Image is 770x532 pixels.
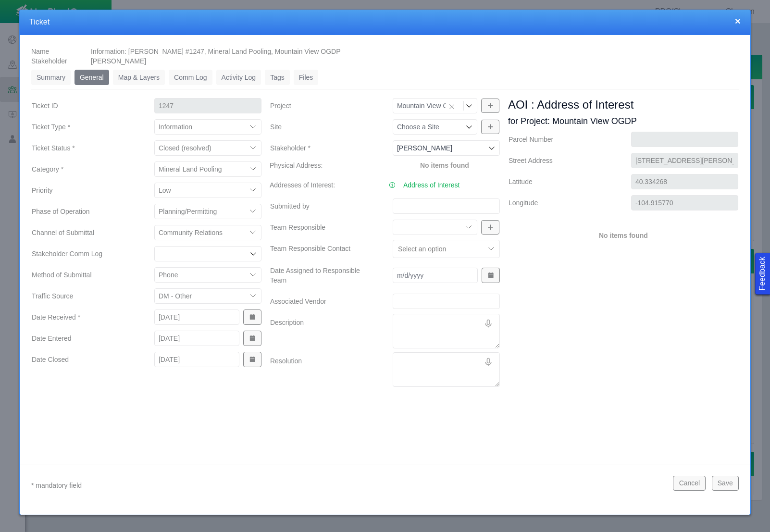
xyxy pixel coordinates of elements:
label: Priority [24,182,147,199]
label: Traffic Source [24,287,147,305]
input: m/d/yyyy [154,331,239,346]
label: Date Assigned to Responsible Team [262,262,385,289]
p: * mandatory field [31,480,665,492]
label: Category * [24,161,147,178]
a: View more address information [389,180,396,190]
input: m/d/yyyy [154,309,239,325]
a: Tags [265,70,290,85]
span: [PERSON_NAME] [91,57,146,65]
label: Street Address [501,152,623,169]
button: Clear selection [446,102,458,111]
label: Project [262,97,385,114]
label: Associated Vendor [262,293,385,310]
button: Show Date Picker [482,268,500,283]
span: Information: [PERSON_NAME] #1247, Mineral Land Pooling, Mountain View OGDP [91,48,341,55]
button: Save [712,476,739,490]
label: No items found [420,161,469,170]
a: Address of Interest [403,180,460,190]
label: Ticket ID [24,97,147,114]
label: Team Responsible Contact [262,240,385,258]
h4: for Project: Mountain View OGDP [508,116,739,127]
label: Date Received * [24,309,147,326]
label: Method of Submittal [24,266,147,284]
a: Activity Log [216,70,261,85]
label: Resolution [262,352,385,387]
button: Show Date Picker [243,352,261,367]
li: View more address information Address of Interest [389,180,500,190]
label: Submitted by [262,198,385,215]
label: Channel of Submittal [24,224,147,241]
label: Description [262,314,385,348]
a: Comm Log [169,70,212,85]
h4: Ticket [29,17,741,27]
a: Summary [31,70,71,85]
label: Longitude [501,194,623,211]
span: Stakeholder [31,57,67,65]
button: Cancel [673,476,706,490]
label: Stakeholder Comm Log [24,245,147,262]
label: Date Entered [24,330,147,347]
button: Show Date Picker [243,309,261,325]
a: Map & Layers [113,70,165,85]
input: m/d/yyyy [393,268,478,283]
label: Latitude [501,173,623,190]
span: Addresses of Interest: [270,181,335,189]
label: Phase of Operation [24,203,147,220]
button: close [735,16,741,26]
button: Show Date Picker [243,331,261,346]
label: Stakeholder * [262,139,385,157]
label: Site [262,118,385,136]
label: Ticket Status * [24,139,147,157]
label: Team Responsible [262,219,385,236]
a: Files [294,70,319,85]
span: Physical Address: [270,161,323,169]
label: Parcel Number [501,131,623,148]
input: m/d/yyyy [154,352,239,367]
a: General [75,70,109,85]
label: No items found [599,231,648,240]
h3: AOI : Address of Interest [508,97,739,112]
label: Date Closed [24,351,147,368]
span: Name [31,48,49,55]
label: Ticket Type * [24,118,147,136]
